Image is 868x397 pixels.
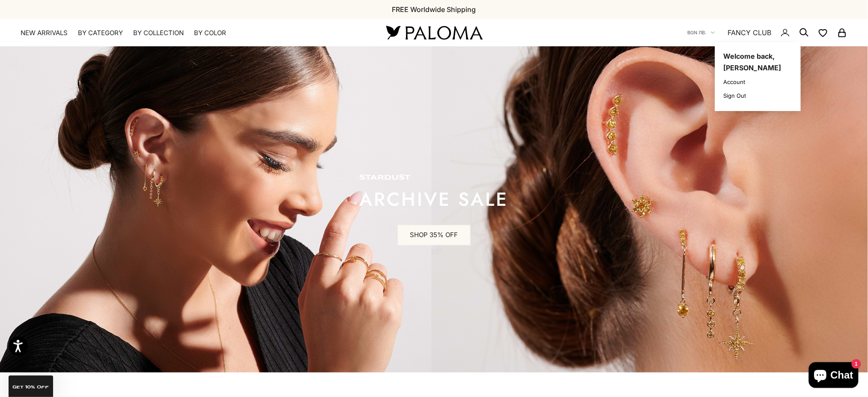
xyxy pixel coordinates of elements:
p: STARDUST [360,174,509,182]
p: FREE Worldwide Shipping [392,4,476,15]
span: BGN лв. [688,29,707,36]
summary: By Color [194,29,226,37]
summary: By Category [78,29,123,37]
a: Sign Out [724,91,792,100]
div: GET 10% Off [9,376,53,397]
nav: Secondary navigation [688,19,847,46]
p: ARCHIVE SALE [360,191,509,208]
nav: Primary navigation [21,29,366,37]
button: BGN лв. [688,29,715,36]
a: NEW ARRIVALS [21,29,68,37]
a: SHOP 35% OFF [398,225,471,246]
a: FANCY CLUB [728,27,772,38]
inbox-online-store-chat: Shopify online store chat [806,362,861,390]
b: Welcome back, [PERSON_NAME] [724,52,781,72]
span: GET 10% Off [13,385,49,389]
summary: By Collection [133,29,184,37]
a: Account [724,78,792,87]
